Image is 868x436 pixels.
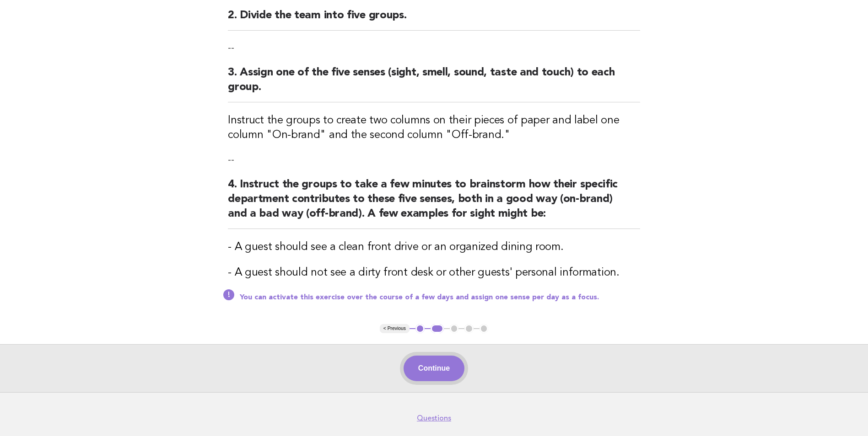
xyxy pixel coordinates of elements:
button: 1 [415,324,425,333]
button: < Previous [380,324,410,333]
h3: Instruct the groups to create two columns on their pieces of paper and label one column "On-brand... [228,113,640,143]
h3: - A guest should not see a dirty front desk or other guests' personal information. [228,266,640,280]
p: -- [228,42,640,54]
p: -- [228,154,640,166]
a: Questions [417,414,451,423]
h2: 3. Assign one of the five senses (sight, smell, sound, taste and touch) to each group. [228,65,640,102]
h2: 4. Instruct the groups to take a few minutes to brainstorm how their specific department contribu... [228,177,640,229]
button: 2 [431,324,444,333]
h3: - A guest should see a clean front drive or an organized dining room. [228,240,640,255]
button: Continue [404,356,464,381]
p: You can activate this exercise over the course of a few days and assign one sense per day as a fo... [240,293,640,302]
h2: 2. Divide the team into five groups. [228,8,640,31]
